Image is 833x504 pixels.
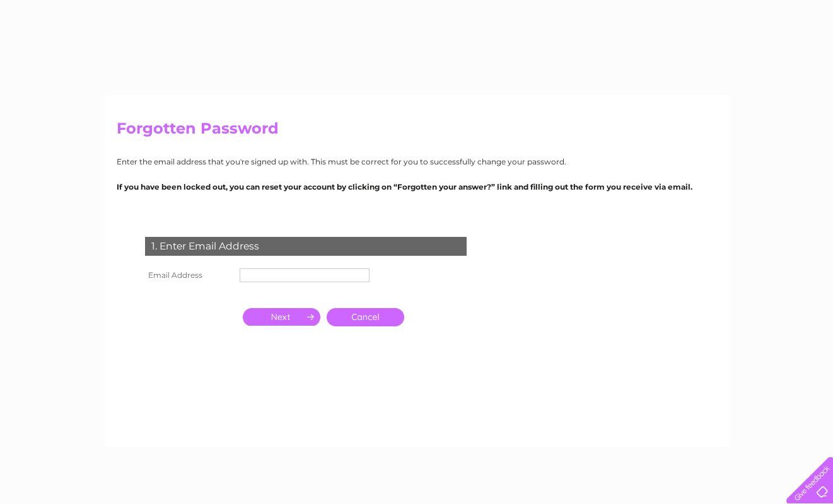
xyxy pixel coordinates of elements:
p: If you have been locked out, you can reset your account by clicking on “Forgotten your answer?” l... [117,181,717,193]
div: 1. Enter Email Address [145,237,467,256]
th: Email Address [142,265,236,285]
h2: Forgotten Password [117,120,717,144]
a: Cancel [327,308,404,326]
p: Enter the email address that you're signed up with. This must be correct for you to successfully ... [117,156,717,168]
